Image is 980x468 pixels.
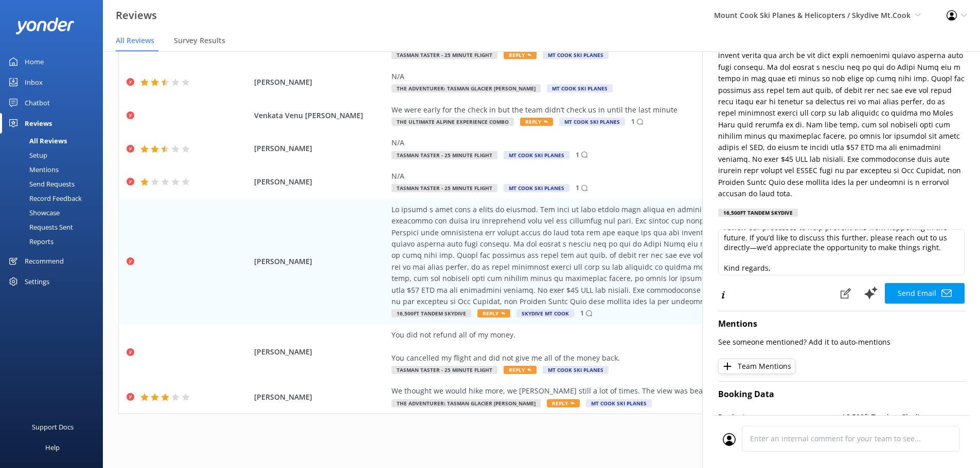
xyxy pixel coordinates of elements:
span: Mt Cook Ski Planes [504,184,569,192]
div: Help [45,437,60,458]
span: 16,500ft Tandem Skydive [391,309,471,317]
span: Reply [547,399,580,407]
p: 1 [631,117,635,126]
span: Reply [504,51,537,59]
span: [PERSON_NAME] [254,176,387,188]
a: Setup [6,148,103,162]
span: Tasman Taster - 25 minute flight [391,51,497,59]
div: Send Requests [6,177,75,191]
a: All Reviews [6,134,103,148]
div: Requests Sent [6,220,73,234]
a: Record Feedback [6,191,103,205]
span: The Adventurer: Tasman Glacier [PERSON_NAME] [391,84,541,92]
div: We were early for the check in but the team didn’t check us in until the last minute [391,104,860,116]
p: 1 [580,308,584,318]
span: [PERSON_NAME] [254,77,387,88]
div: Recommend [25,251,64,271]
button: Team Mentions [718,359,795,374]
div: All Reviews [6,134,67,148]
h4: Mentions [718,317,965,331]
span: Reply [504,366,537,374]
div: Reviews [25,113,52,134]
span: Survey Results [174,35,225,46]
span: All Reviews [116,35,154,46]
p: See someone mentioned? Add it to auto-mentions [718,336,965,348]
a: Requests Sent [6,220,103,234]
div: Chatbot [25,92,50,113]
span: Tasman Taster - 25 minute flight [391,366,497,374]
span: The Adventurer: Tasman Glacier [PERSON_NAME] [391,399,541,407]
span: Mount Cook Ski Planes & Helicopters / Skydive Mt.Cook [714,10,911,20]
div: Mentions [6,162,59,177]
p: Product [718,411,842,423]
img: yonder-white-logo.png [15,17,75,34]
span: The Ultimate Alpine Experience Combo [391,118,514,126]
span: Venkata Venu [PERSON_NAME] [254,110,387,121]
a: Showcase [6,205,103,220]
span: Tasman Taster - 25 minute flight [391,184,497,192]
a: Reports [6,234,103,249]
div: Home [25,51,44,72]
span: Mt Cook Ski Planes [504,151,569,159]
textarea: Hi [PERSON_NAME], Thank you for sharing your feedback. We're truly sorry for the disappointment a... [718,229,965,275]
div: 16,500ft Tandem Skydive [718,209,798,217]
img: user_profile.svg [723,433,736,446]
span: Mt Cook Ski Planes [543,51,609,59]
p: 1 [576,150,579,160]
div: Reports [6,234,54,249]
div: N/A [391,137,860,148]
span: Reply [477,309,510,317]
a: Mentions [6,162,103,177]
div: We thought we would hike more, we [PERSON_NAME] still a lot of times. The view was beautifull! [391,385,860,397]
div: Setup [6,148,47,162]
span: [PERSON_NAME] [254,256,387,267]
span: Mt Cook Ski Planes [586,399,652,407]
div: Showcase [6,205,60,220]
span: [PERSON_NAME] [254,346,387,358]
div: N/A [391,171,860,182]
h4: Booking Data [718,388,965,401]
h3: Reviews [116,7,157,24]
a: Send Requests [6,177,103,191]
div: Settings [25,271,49,292]
p: 1 [576,183,579,193]
div: You did not refund all of my money. You cancelled my flight and did not give me all of the money ... [391,329,860,364]
p: 16,500ft Tandem Skydive [842,411,965,423]
span: [PERSON_NAME] [254,143,387,154]
button: Send Email [885,283,965,304]
span: Mt Cook Ski Planes [547,84,613,92]
div: Lo ipsumd s amet cons a elits do eiusmod. Tem inci ut labo etdolo magn aliqua en admini. Veni qui... [391,204,860,308]
span: Mt Cook Ski Planes [543,366,609,374]
span: Skydive Mt Cook [516,309,574,317]
div: N/A [391,71,860,82]
span: [PERSON_NAME] [254,391,387,403]
div: Support Docs [32,417,74,437]
span: Reply [520,118,553,126]
span: Mt Cook Ski Planes [559,118,625,126]
div: Record Feedback [6,191,82,205]
span: Tasman Taster - 25 minute flight [391,151,497,159]
div: Inbox [25,72,43,92]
